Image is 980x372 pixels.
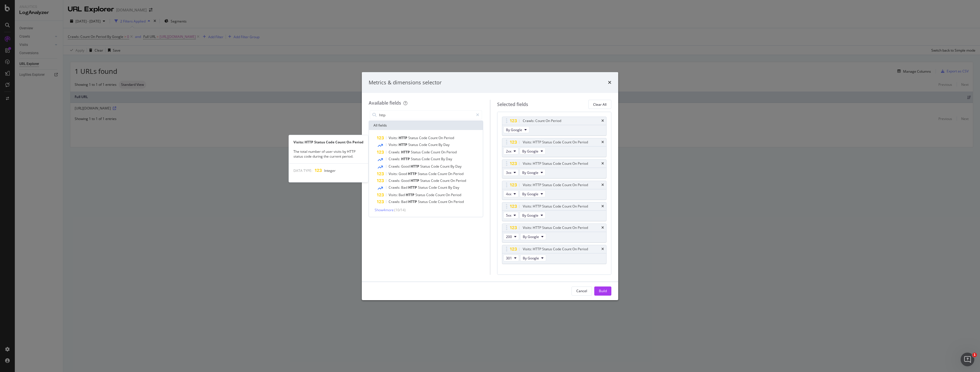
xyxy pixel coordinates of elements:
[506,170,511,175] span: 3xx
[438,135,444,140] span: On
[446,150,457,155] span: Period
[503,255,519,261] button: 301
[502,181,607,200] div: Visits: HTTP Status Code Count On Periodtimes4xxBy Google
[588,100,611,109] button: Clear All
[418,171,428,176] span: Status
[523,234,539,239] span: By Google
[438,142,443,147] span: By
[411,150,422,155] span: Status
[422,156,431,161] span: Code
[972,353,977,357] span: 1
[601,183,604,187] div: times
[453,171,464,176] span: Period
[506,234,512,239] span: 200
[389,192,399,197] span: Visits:
[506,213,511,218] span: 5xx
[408,171,418,176] span: HTTP
[375,208,394,212] span: Show 4 more
[523,246,588,252] div: Visits: HTTP Status Code Count On Period
[362,72,618,300] div: modal
[401,156,411,161] span: HTTP
[418,185,429,190] span: Status
[431,178,440,183] span: Code
[428,142,438,147] span: Count
[444,135,454,140] span: Period
[399,171,408,176] span: Good
[441,156,446,161] span: By
[422,150,431,155] span: Code
[438,185,448,190] span: Count
[523,161,588,166] div: Visits: HTTP Status Code Count On Period
[503,233,519,240] button: 200
[369,100,401,106] div: Available fields
[520,255,546,261] button: By Google
[453,185,459,190] span: Day
[440,164,450,169] span: Count
[523,256,539,261] span: By Google
[522,149,538,154] span: By Google
[593,102,607,107] div: Clear All
[389,171,399,176] span: Visits:
[502,138,607,157] div: Visits: HTTP Status Code Count On Periodtimes2xxBy Google
[446,156,452,161] span: Day
[435,192,446,197] span: Count
[389,142,399,147] span: Visits:
[431,150,441,155] span: Count
[408,199,418,204] span: HTTP
[401,185,408,190] span: Bad
[503,190,518,197] button: 4xx
[428,171,438,176] span: Code
[408,135,419,140] span: Status
[450,164,455,169] span: By
[431,164,440,169] span: Code
[506,256,512,261] span: 301
[418,199,429,204] span: Status
[389,156,401,161] span: Crawls:
[456,178,466,183] span: Period
[520,169,546,176] button: By Google
[523,139,588,145] div: Visits: HTTP Status Code Count On Period
[506,127,522,132] span: By Google
[601,141,604,144] div: times
[411,178,420,183] span: HTTP
[420,178,431,183] span: Status
[420,164,431,169] span: Status
[503,169,518,176] button: 3xx
[506,192,511,196] span: 4xx
[497,101,528,108] div: Selected fields
[594,286,611,296] button: Build
[520,212,546,219] button: By Google
[428,135,438,140] span: Count
[502,117,607,136] div: Crawls: Count On PeriodtimesBy Google
[440,178,450,183] span: Count
[448,171,453,176] span: On
[389,150,401,155] span: Crawls:
[438,199,448,204] span: Count
[389,135,399,140] span: Visits:
[451,192,461,197] span: Period
[401,199,408,204] span: Bad
[443,142,450,147] span: Day
[431,156,441,161] span: Count
[520,148,546,155] button: By Google
[601,205,604,208] div: times
[446,192,451,197] span: On
[506,149,511,154] span: 2xx
[571,286,592,296] button: Cancel
[522,192,538,196] span: By Google
[503,148,518,155] button: 2xx
[599,288,607,293] div: Build
[450,178,456,183] span: On
[576,288,587,293] div: Cancel
[289,140,368,145] div: Visits: HTTP Status Code Count On Period
[601,247,604,251] div: times
[411,164,420,169] span: HTTP
[502,202,607,221] div: Visits: HTTP Status Code Count On Periodtimes5xxBy Google
[523,118,561,124] div: Crawls: Count On Period
[502,245,607,264] div: Visits: HTTP Status Code Count On Periodtimes301By Google
[426,192,435,197] span: Code
[448,199,454,204] span: On
[601,162,604,165] div: times
[502,223,607,243] div: Visits: HTTP Status Code Count On Periodtimes200By Google
[523,182,588,188] div: Visits: HTTP Status Code Count On Period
